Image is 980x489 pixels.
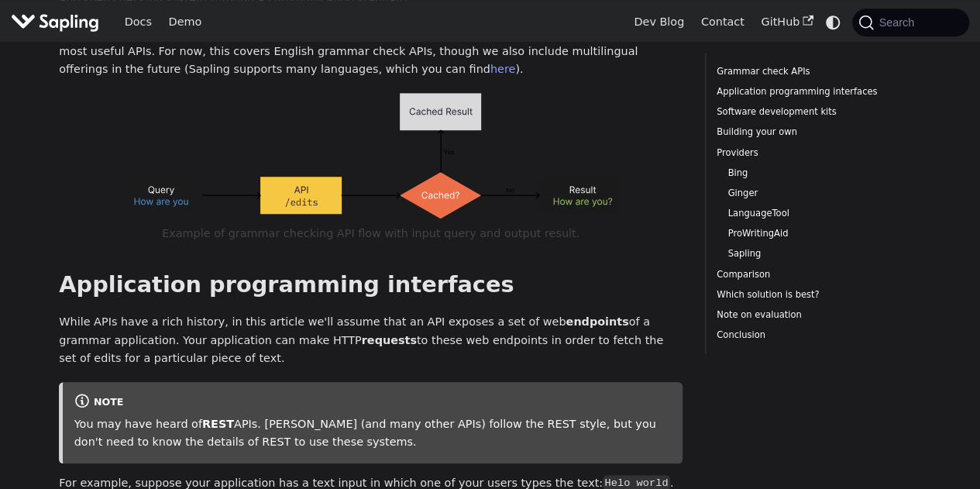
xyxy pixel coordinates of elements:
a: Providers [717,146,892,160]
a: LanguageTool [727,206,886,221]
a: Contact [693,10,753,34]
div: note [74,393,672,412]
a: Dev Blog [625,10,692,34]
p: While APIs have a rich history, in this article we'll assume that an API exposes a set of web of ... [59,313,683,368]
a: Sapling.aiSapling.ai [11,11,105,33]
button: Switch between dark and light mode (currently system mode) [822,11,844,33]
button: Search (Command+K) [852,9,968,36]
span: Search [874,16,923,29]
a: ProWritingAid [727,226,886,241]
p: You may have heard of APIs. [PERSON_NAME] (and many other APIs) follow the REST style, but you do... [74,415,672,453]
img: Example API flow [121,93,621,219]
a: Software development kits [717,105,892,119]
strong: endpoints [566,315,628,328]
h2: Application programming interfaces [59,271,683,299]
a: Demo [160,10,210,34]
a: Comparison [717,267,892,282]
a: Grammar check APIs [717,64,892,79]
a: GitHub [752,10,821,34]
strong: REST [202,418,234,430]
figcaption: Example of grammar checking API flow with input query and output result. [90,225,652,243]
a: Docs [116,10,160,34]
strong: requests [362,334,417,346]
a: Building your own [717,125,892,139]
a: here [490,63,515,75]
a: Ginger [727,186,886,201]
p: If you Google "grammar check API", many esoteric results will come up. This article tries to summ... [59,24,683,79]
a: Bing [727,166,886,181]
a: Sapling [727,246,886,261]
a: Conclusion [717,328,892,343]
a: Note on evaluation [717,308,892,322]
img: Sapling.ai [11,11,99,33]
a: Application programming interfaces [717,84,892,99]
a: Which solution is best? [717,288,892,302]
